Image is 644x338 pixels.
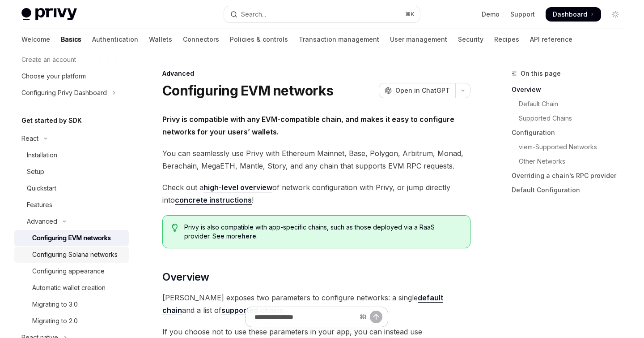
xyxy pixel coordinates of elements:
span: Check out a of network configuration with Privy, or jump directly into ! [162,181,470,206]
a: User management [390,29,447,50]
button: Toggle dark mode [608,7,623,22]
a: Other Networks [512,154,630,169]
a: Features [14,197,129,213]
div: Automatic wallet creation [32,282,106,293]
a: Configuring appearance [14,263,129,279]
a: Transaction management [299,29,379,50]
a: concrete instructions [175,195,252,205]
div: Configuring Privy Dashboard [21,87,107,98]
a: Configuring Solana networks [14,247,129,263]
div: React [21,133,38,144]
span: Open in ChatGPT [395,86,450,95]
div: Migrating to 3.0 [32,299,78,310]
div: Quickstart [27,183,56,194]
a: Basics [61,29,81,50]
div: Setup [27,166,44,177]
span: Dashboard [553,10,587,19]
span: Privy is also compatible with app-specific chains, such as those deployed via a RaaS provider. Se... [184,223,461,241]
h1: Configuring EVM networks [162,82,333,99]
a: Configuration [512,126,630,140]
button: Toggle Configuring Privy Dashboard section [14,85,129,101]
button: Open in ChatGPT [379,83,455,98]
a: Dashboard [546,7,601,22]
a: Automatic wallet creation [14,280,129,296]
a: here [241,232,256,240]
a: Overriding a chain’s RPC provider [512,169,630,183]
div: Installation [27,150,57,160]
a: Setup [14,164,129,180]
a: Default Chain [512,97,630,111]
a: Overview [512,82,630,97]
div: Configuring EVM networks [32,233,111,243]
span: On this page [521,68,561,79]
button: Toggle Advanced section [14,213,129,230]
a: viem-Supported Networks [512,140,630,154]
button: Send message [370,311,382,323]
img: light logo [21,8,77,21]
a: high-level overview [203,183,272,192]
span: Overview [162,270,209,284]
span: [PERSON_NAME] exposes two parameters to configure networks: a single and a list of . [162,291,470,316]
svg: Tip [172,224,178,232]
div: Configuring Solana networks [32,249,118,260]
a: Quickstart [14,180,129,196]
a: Supported Chains [512,111,630,126]
span: You can seamlessly use Privy with Ethereum Mainnet, Base, Polygon, Arbitrum, Monad, Berachain, Me... [162,147,470,172]
button: Open search [224,6,419,22]
a: Demo [482,10,500,19]
div: Features [27,199,52,210]
a: Authentication [92,29,138,50]
a: Support [510,10,535,19]
div: Choose your platform [21,71,86,82]
a: Default Configuration [512,183,630,197]
input: Ask a question... [254,307,356,327]
div: Advanced [162,69,470,78]
a: Migrating to 2.0 [14,313,129,329]
a: Welcome [21,29,50,50]
a: Connectors [183,29,219,50]
button: Toggle React section [14,130,129,147]
span: ⌘ K [405,11,415,18]
div: Search... [241,9,266,20]
a: API reference [530,29,572,50]
a: Choose your platform [14,68,129,84]
a: Migrating to 3.0 [14,296,129,312]
strong: Privy is compatible with any EVM-compatible chain, and makes it easy to configure networks for yo... [162,115,454,136]
a: Recipes [494,29,519,50]
a: Configuring EVM networks [14,230,129,246]
div: Configuring appearance [32,266,105,277]
a: Security [458,29,483,50]
h5: Get started by SDK [21,115,82,126]
a: Installation [14,147,129,163]
div: Migrating to 2.0 [32,316,78,326]
div: Advanced [27,216,57,227]
a: Wallets [149,29,172,50]
a: Policies & controls [230,29,288,50]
